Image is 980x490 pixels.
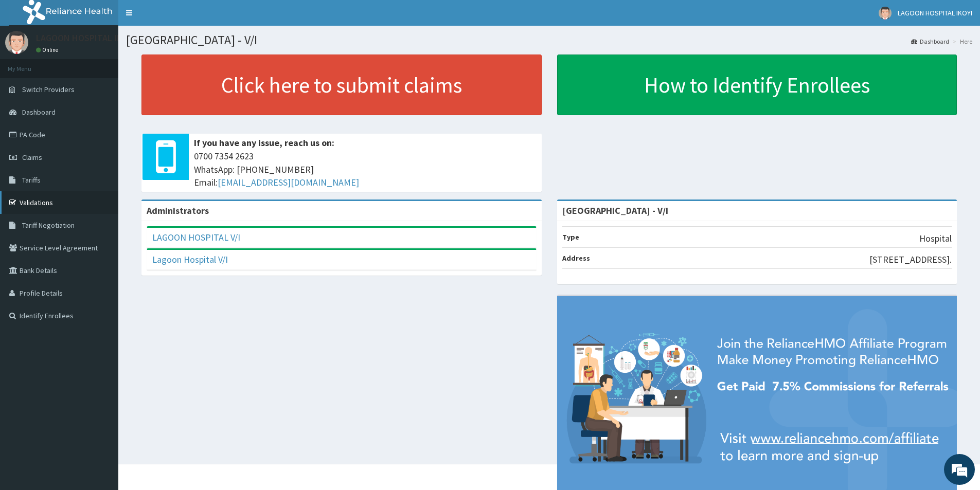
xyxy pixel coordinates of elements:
[152,231,240,243] a: LAGOON HOSPITAL V/I
[36,33,135,43] p: LAGOON HOSPITAL IKOYI
[22,221,75,230] span: Tariff Negotiation
[911,37,949,46] a: Dashboard
[869,253,952,266] p: [STREET_ADDRESS].
[218,176,359,188] a: [EMAIL_ADDRESS][DOMAIN_NAME]
[141,55,542,115] a: Click here to submit claims
[194,150,537,189] span: 0700 7354 2623 WhatsApp: [PHONE_NUMBER] Email:
[950,37,972,46] li: Here
[557,55,957,115] a: How to Identify Enrollees
[152,253,228,265] a: Lagoon Hospital V/I
[36,46,61,53] a: Online
[126,33,972,47] h1: [GEOGRAPHIC_DATA] - V/I
[562,232,579,242] b: Type
[147,205,209,216] b: Administrators
[22,153,42,162] span: Claims
[22,107,56,117] span: Dashboard
[898,8,972,17] span: LAGOON HOSPITAL IKOYI
[22,85,75,94] span: Switch Providers
[5,31,28,54] img: User Image
[879,7,892,20] img: User Image
[919,232,952,245] p: Hospital
[562,205,668,216] strong: [GEOGRAPHIC_DATA] - V/I
[22,175,41,185] span: Tariffs
[194,137,334,149] b: If you have any issue, reach us on:
[562,253,590,263] b: Address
